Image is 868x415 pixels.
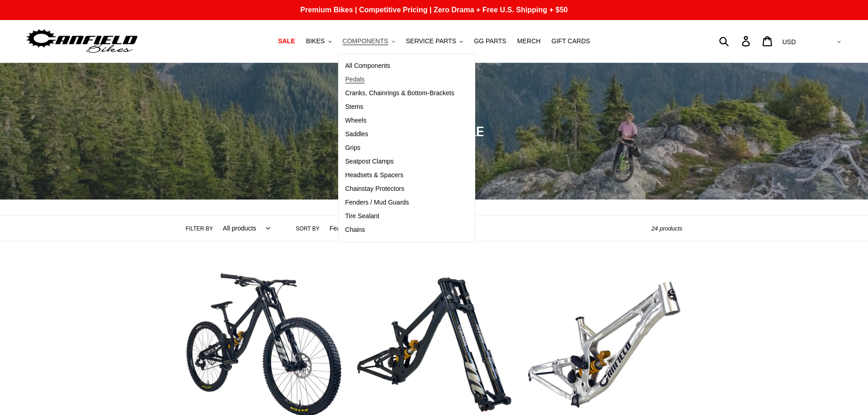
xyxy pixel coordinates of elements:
span: SERVICE PARTS [406,37,456,45]
a: GIFT CARDS [547,35,595,47]
a: Fenders / Mud Guards [339,196,462,210]
a: Stems [339,100,462,114]
span: Seatpost Clamps [345,158,394,165]
label: Sort by [296,225,319,233]
a: All Components [339,59,462,73]
button: COMPONENTS [338,35,400,47]
a: Wheels [339,114,462,128]
span: Chains [345,226,365,234]
input: Search [724,31,747,51]
a: Saddles [339,128,462,141]
span: Chainstay Protectors [345,185,405,193]
span: BIKES [306,37,324,45]
span: Saddles [345,130,369,138]
span: COMPONENTS [343,37,388,45]
a: Cranks, Chainrings & Bottom-Brackets [339,87,462,100]
button: SERVICE PARTS [401,35,467,47]
a: GG PARTS [469,35,511,47]
span: Cranks, Chainrings & Bottom-Brackets [345,89,455,97]
span: Headsets & Spacers [345,171,404,179]
a: Chainstay Protectors [339,182,462,196]
span: Grips [345,144,360,152]
span: Pedals [345,76,365,83]
label: Filter by [186,225,213,233]
span: MERCH [517,37,540,45]
span: Fenders / Mud Guards [345,199,409,206]
a: SALE [273,35,299,47]
span: GIFT CARDS [551,37,590,45]
a: Seatpost Clamps [339,155,462,169]
span: All Components [345,62,390,70]
a: Chains [339,223,462,237]
img: Canfield Bikes [25,27,139,56]
span: Wheels [345,117,367,124]
span: SALE [278,37,295,45]
a: Headsets & Spacers [339,169,462,182]
a: Tire Sealant [339,210,462,223]
span: Tire Sealant [345,212,380,220]
span: 24 products [652,225,683,232]
button: BIKES [301,35,336,47]
span: Stems [345,103,364,111]
a: MERCH [513,35,545,47]
span: GG PARTS [474,37,506,45]
a: Grips [339,141,462,155]
a: Pedals [339,73,462,87]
